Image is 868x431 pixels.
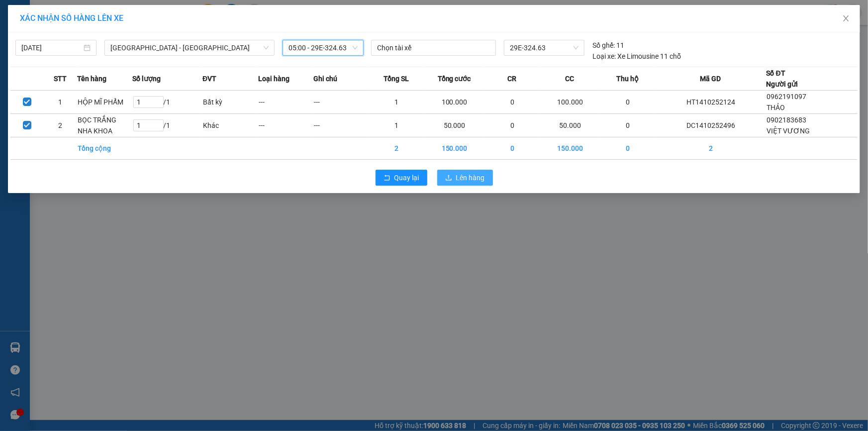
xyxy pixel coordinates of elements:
td: 0 [600,114,656,137]
span: 0962191097 [767,93,807,101]
span: ĐVT [202,73,216,84]
span: Mã GD [700,73,721,84]
td: 50.000 [424,114,484,137]
td: 0 [484,91,540,114]
td: Bất kỳ [202,91,258,114]
span: STT [54,73,67,84]
td: 50.000 [540,114,600,137]
span: Tổng cước [438,73,471,84]
td: / 1 [133,91,203,114]
span: Ghi chú [313,73,337,84]
td: Tổng cộng [77,137,133,160]
span: Tổng SL [384,73,409,84]
span: Thu hộ [616,73,639,84]
td: 1 [369,114,425,137]
span: Hà Nội - Quảng Ninh [110,40,269,55]
span: XÁC NHẬN SỐ HÀNG LÊN XE [20,13,123,23]
span: Loại hàng [258,73,289,84]
span: VIỆT VƯƠNG [767,127,810,135]
span: 05:00 - 29E-324.63 [289,40,358,55]
span: CR [507,73,516,84]
td: 0 [484,114,540,137]
button: rollbackQuay lại [376,170,427,186]
td: 1 [44,91,77,114]
td: --- [313,91,369,114]
span: down [263,45,269,51]
td: 150.000 [424,137,484,160]
td: 1 [369,91,425,114]
span: upload [445,174,452,182]
div: 11 [592,40,624,51]
td: 0 [600,137,656,160]
span: THẢO [767,104,785,111]
td: 0 [484,137,540,160]
span: Quay lại [394,172,419,183]
td: 100.000 [424,91,484,114]
td: BỌC TRẮNG NHA KHOA [77,114,133,137]
td: DC1410252496 [656,114,767,137]
td: 0 [600,91,656,114]
td: Khác [202,114,258,137]
td: --- [313,114,369,137]
div: Số ĐT Người gửi [767,68,798,90]
span: Số lượng [133,73,161,84]
span: Số ghế: [592,40,615,51]
button: uploadLên hàng [437,170,493,186]
span: Tên hàng [77,73,106,84]
span: close [842,14,850,22]
div: Xe Limousine 11 chỗ [592,51,681,62]
td: --- [258,91,314,114]
td: 2 [369,137,425,160]
td: 150.000 [540,137,600,160]
span: Loại xe: [592,51,616,62]
td: HỘP MĨ PHẨM [77,91,133,114]
span: rollback [384,174,390,182]
td: --- [258,114,314,137]
button: Close [832,5,860,33]
input: 15/10/2025 [21,42,82,53]
span: Lên hàng [456,172,485,183]
td: HT1410252124 [656,91,767,114]
span: 29E-324.63 [510,40,579,55]
td: 2 [656,137,767,160]
span: CC [565,73,574,84]
td: 100.000 [540,91,600,114]
td: / 1 [133,114,203,137]
td: 2 [44,114,77,137]
span: 0902183683 [767,116,807,124]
